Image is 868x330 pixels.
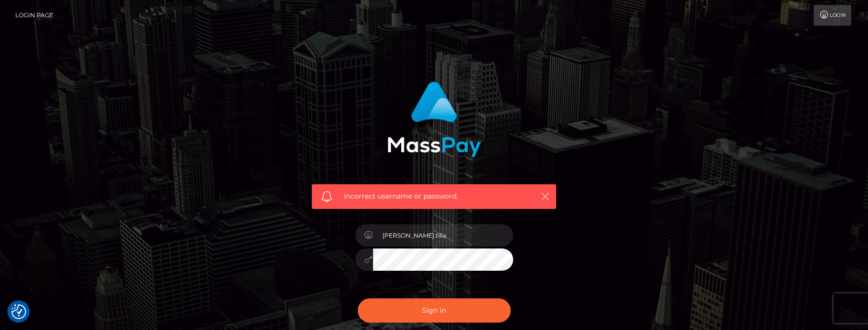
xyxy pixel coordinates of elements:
[344,191,524,202] span: Incorrect username or password.
[11,304,26,319] button: Consent Preferences
[358,298,511,323] button: Sign in
[373,224,513,247] input: Username...
[11,304,26,319] img: Revisit consent button
[814,5,851,26] a: Login
[15,5,53,26] a: Login Page
[387,82,481,157] img: MassPay Login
